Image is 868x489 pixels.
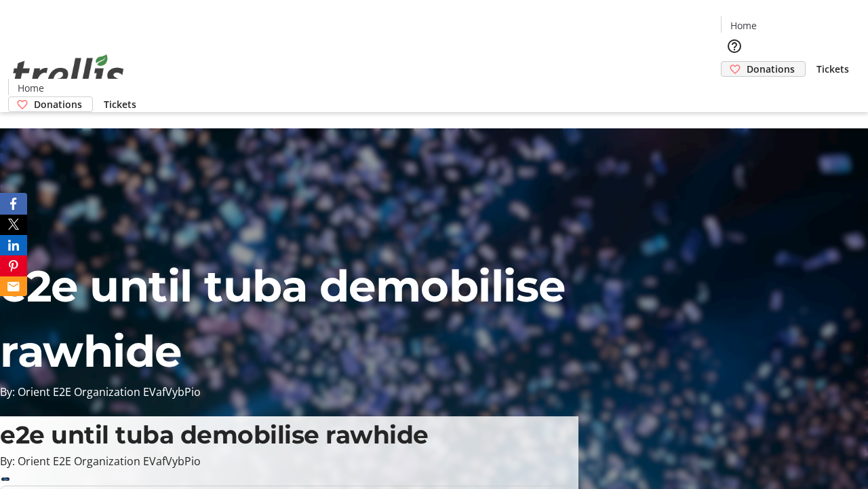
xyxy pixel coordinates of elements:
[18,81,44,95] span: Home
[721,33,748,60] button: Help
[806,62,860,76] a: Tickets
[34,97,82,111] span: Donations
[93,97,147,111] a: Tickets
[730,18,757,33] span: Home
[9,81,52,95] a: Home
[8,96,93,112] a: Donations
[721,61,806,77] a: Donations
[104,97,136,111] span: Tickets
[722,18,765,33] a: Home
[8,39,129,107] img: Orient E2E Organization EVafVybPio's Logo
[747,62,795,76] span: Donations
[721,77,748,104] button: Cart
[816,62,849,76] span: Tickets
